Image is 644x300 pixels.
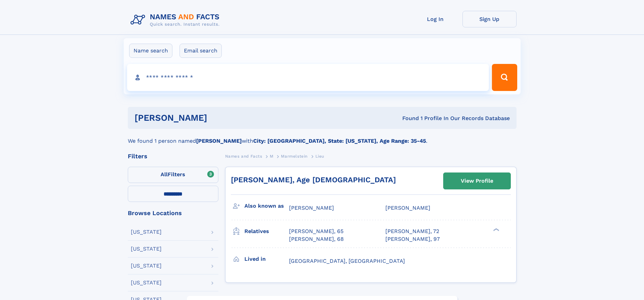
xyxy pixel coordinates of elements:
[385,205,430,211] span: [PERSON_NAME]
[289,258,405,264] span: [GEOGRAPHIC_DATA], [GEOGRAPHIC_DATA]
[315,154,324,159] span: Lieu
[281,154,308,159] span: Marmelstein
[408,11,462,27] a: Log In
[253,138,426,144] b: City: [GEOGRAPHIC_DATA], State: [US_STATE], Age Range: 35-45
[135,114,305,122] h1: [PERSON_NAME]
[231,176,396,184] a: [PERSON_NAME], Age [DEMOGRAPHIC_DATA]
[289,235,344,243] a: [PERSON_NAME], 68
[131,229,162,235] div: [US_STATE]
[196,138,242,144] b: [PERSON_NAME]
[128,167,218,183] label: Filters
[289,228,343,235] a: [PERSON_NAME], 65
[444,173,510,189] a: View Profile
[270,152,273,160] a: M
[244,200,289,212] h3: Also known as
[244,226,289,237] h3: Relatives
[129,44,172,58] label: Name search
[492,64,517,91] button: Search Button
[305,115,510,122] div: Found 1 Profile In Our Records Database
[180,44,222,58] label: Email search
[131,263,162,269] div: [US_STATE]
[225,152,262,160] a: Names and Facts
[131,246,162,252] div: [US_STATE]
[281,152,308,160] a: Marmelstein
[270,154,273,159] span: M
[128,129,517,145] div: We found 1 person named with .
[385,235,440,243] a: [PERSON_NAME], 97
[131,280,162,285] div: [US_STATE]
[128,11,225,29] img: Logo Names and Facts
[128,210,218,216] div: Browse Locations
[128,153,218,159] div: Filters
[492,228,500,232] div: ❯
[127,64,489,91] input: search input
[462,11,517,27] a: Sign Up
[461,173,493,189] div: View Profile
[244,253,289,265] h3: Lived in
[161,171,168,178] span: All
[289,205,334,211] span: [PERSON_NAME]
[385,228,439,235] a: [PERSON_NAME], 72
